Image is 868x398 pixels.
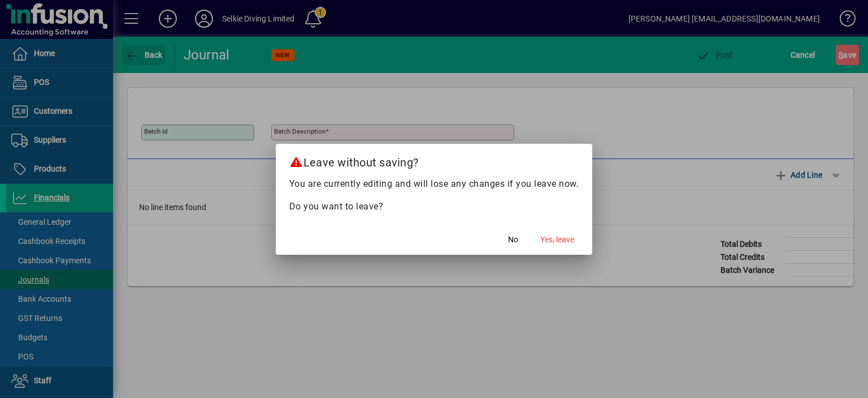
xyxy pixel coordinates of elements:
h2: Leave without saving? [276,144,593,177]
button: Yes, leave [536,230,579,250]
span: No [508,234,518,246]
button: No [495,230,531,250]
span: Yes, leave [540,234,574,246]
p: You are currently editing and will lose any changes if you leave now. [289,177,579,191]
p: Do you want to leave? [289,200,579,213]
